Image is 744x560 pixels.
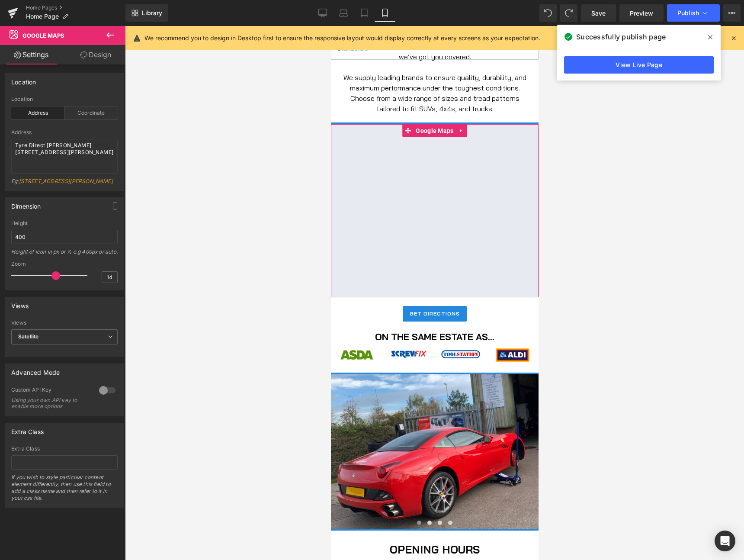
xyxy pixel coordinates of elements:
[375,4,395,22] a: Mobile
[11,297,29,309] div: Views
[11,397,89,409] div: Using your own API key to enable more options
[715,531,735,551] div: Open Intercom Messenger
[11,96,118,102] div: Location
[11,178,118,190] div: Eg:
[11,46,197,88] p: We supply leading brands to ensure quality, durability, and maximum performance under the toughes...
[18,333,38,340] b: Satellite
[26,4,125,11] a: Home Pages
[11,386,90,396] div: Custom API Key
[26,13,59,20] span: Home Page
[619,4,664,22] a: Preview
[11,320,118,326] div: Views
[72,280,135,296] a: GET DIRECTIONS
[11,248,118,261] div: Height of icon in px or % e.g 400px or auto.
[79,284,128,291] span: GET DIRECTIONS
[576,32,666,42] span: Successfully publish page
[19,178,113,184] a: [STREET_ADDRESS][PERSON_NAME]
[11,74,36,86] div: Location
[11,230,118,244] input: auto
[667,4,720,22] button: Publish
[64,45,127,64] a: Design
[564,56,714,74] a: View Live Page
[312,4,333,22] a: Desktop
[591,9,606,18] span: Save
[11,129,118,135] div: Address
[677,10,699,16] span: Publish
[11,446,118,452] div: Extra Class
[64,106,118,119] div: Coordinate
[11,198,41,210] div: Dimension
[125,4,168,22] a: New Library
[144,33,540,43] p: We recommend you to design in Desktop first to ensure the responsive layout would display correct...
[354,4,375,22] a: Tablet
[11,364,60,376] div: Advanced Mode
[11,220,118,226] div: Height
[333,4,354,22] a: Laptop
[11,261,118,267] div: Zoom
[142,9,162,17] span: Library
[560,4,577,22] button: Redo
[11,474,118,507] div: If you wish to style particular content element differently, then use this field to add a class n...
[11,423,44,435] div: Extra Class
[22,32,64,39] span: Google Maps
[9,515,199,532] h1: OPENING HOURS
[630,9,653,18] span: Preview
[723,4,741,22] button: More
[539,4,557,22] button: Undo
[11,106,64,119] div: Address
